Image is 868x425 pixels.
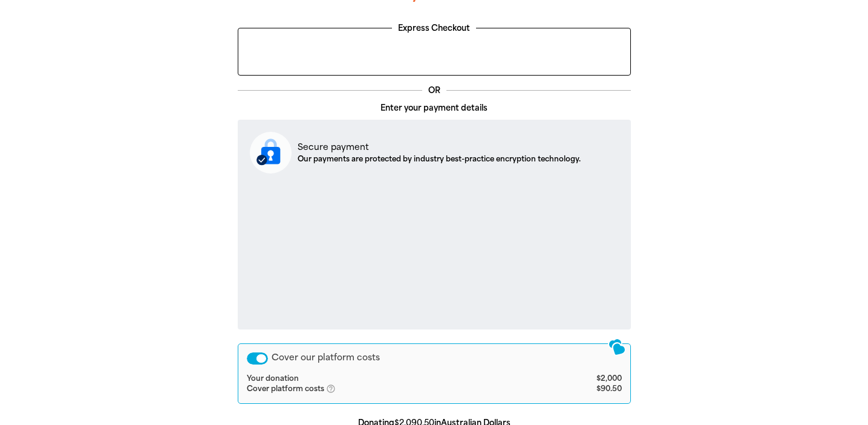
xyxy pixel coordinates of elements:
[298,141,581,154] p: Secure payment
[539,384,621,395] td: $90.50
[326,384,345,394] i: help_outlined
[238,102,631,114] p: Enter your payment details
[422,85,446,97] p: OR
[247,384,540,395] td: Cover platform costs
[247,352,268,365] button: Cover our platform costs
[244,34,624,68] iframe: PayPal-paypal
[247,183,621,319] iframe: Secure payment input frame
[247,374,540,384] td: Your donation
[392,22,476,34] legend: Express Checkout
[298,154,581,164] p: Our payments are protected by industry best-practice encryption technology.
[539,374,621,384] td: $2,000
